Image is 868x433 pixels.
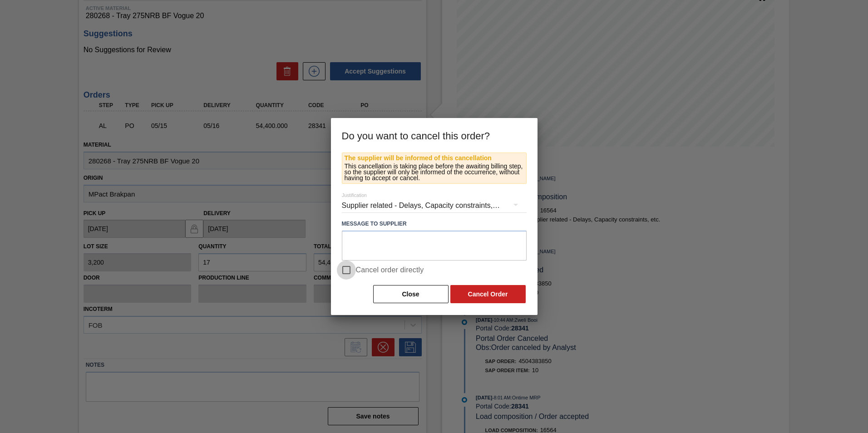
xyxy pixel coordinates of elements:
[356,265,424,276] span: Cancel order directly
[345,155,524,161] p: The supplier will be informed of this cancellation
[331,118,538,153] h3: Do you want to cancel this order?
[450,285,526,303] button: Cancel Order
[342,193,527,218] div: Supplier related - Delays, Capacity constraints, etc.
[373,285,449,303] button: Close
[342,217,527,231] label: Message to Supplier
[345,163,524,181] p: This cancellation is taking place before the awaiting billing step, so the supplier will only be ...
